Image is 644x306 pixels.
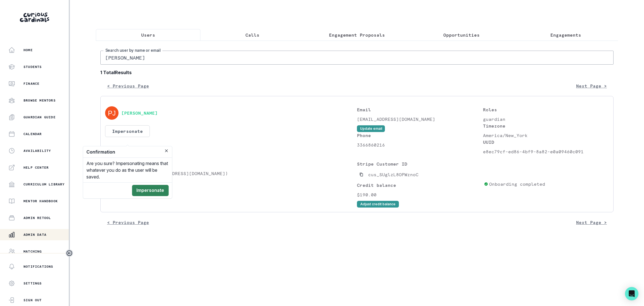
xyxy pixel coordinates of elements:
[23,182,65,187] p: Curriculum Library
[625,287,638,300] div: Open Intercom Messenger
[357,125,385,132] button: Update email
[100,69,614,76] b: 1 Total Results
[23,298,42,302] p: Sign Out
[141,32,155,38] p: Users
[357,142,483,148] p: 3366860216
[23,232,46,237] p: Admin Data
[357,201,399,208] button: Adjust credit balance
[23,165,49,170] p: Help Center
[483,132,609,139] p: America/New_York
[357,170,366,179] button: Copied to clipboard
[483,123,609,129] p: Timezone
[105,106,119,120] img: svg
[357,132,483,139] p: Phone
[368,171,418,178] p: cus_SUglzL8OPWznoC
[357,182,482,189] p: Credit balance
[357,116,483,123] p: [EMAIL_ADDRESS][DOMAIN_NAME]
[357,161,482,167] p: Stripe Customer ID
[132,185,169,196] button: Impersonate
[105,161,357,167] p: Students
[357,106,483,113] p: Email
[20,13,49,22] img: Curious Cardinals Logo
[569,217,614,228] button: Next Page >
[23,249,42,254] p: Matching
[483,116,609,123] p: guardian
[83,158,172,182] div: Are you sure? Impersonating means that whatever you do as the user will be saved.
[121,110,158,116] button: [PERSON_NAME]
[100,80,156,91] button: < Previous Page
[23,132,42,136] p: Calendar
[23,81,39,86] p: Finance
[357,191,482,198] p: $190.00
[100,217,156,228] button: < Previous Page
[23,281,42,286] p: Settings
[483,148,609,155] p: e8ec79cf-ed86-4bf9-8a82-e0a09460c091
[443,32,480,38] p: Opportunities
[245,32,259,38] p: Calls
[23,264,53,269] p: Notifications
[23,48,33,52] p: Home
[23,216,51,220] p: Admin Retool
[489,181,545,187] p: Onboarding completed
[83,146,172,158] header: Confirmation
[163,147,170,154] button: Close
[483,106,609,113] p: Roles
[23,149,51,153] p: Availability
[550,32,581,38] p: Engagements
[23,98,56,103] p: Browse Mentors
[66,249,73,257] button: Toggle sidebar
[105,170,357,177] p: [PERSON_NAME] ([EMAIL_ADDRESS][DOMAIN_NAME])
[23,199,58,203] p: Mentor Handbook
[105,125,150,137] button: Impersonate
[23,115,56,119] p: Guardian Guide
[23,65,42,69] p: Students
[483,139,609,145] p: UUID
[569,80,614,91] button: Next Page >
[329,32,385,38] p: Engagement Proposals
